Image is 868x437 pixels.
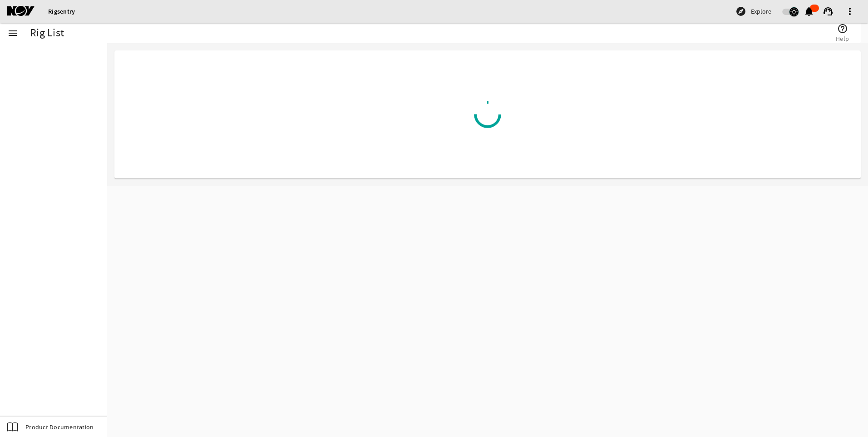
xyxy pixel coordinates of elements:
a: Rigsentry [48,7,75,16]
span: Product Documentation [25,422,94,432]
div: Rig List [30,29,64,38]
mat-icon: help_outline [837,23,848,34]
button: Explore [732,4,775,19]
button: more_vert [839,0,861,22]
mat-icon: support_agent [823,6,833,17]
span: Explore [751,7,771,16]
mat-icon: explore [735,6,746,17]
mat-icon: menu [7,28,18,39]
span: Help [836,34,849,43]
mat-icon: notifications [804,6,814,17]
